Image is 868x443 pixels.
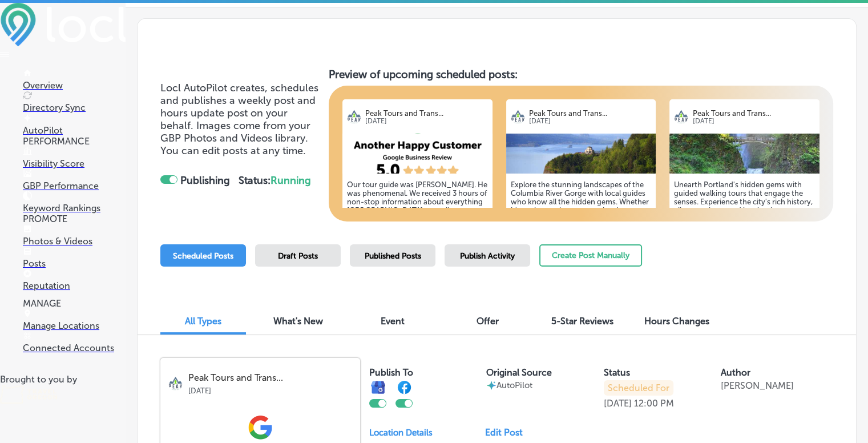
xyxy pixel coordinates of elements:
img: logo [674,110,688,124]
p: Keyword Rankings [23,203,126,214]
span: Hours Changes [644,316,709,327]
a: Manage Locations [23,309,126,331]
a: Directory Sync [23,91,126,113]
p: [DATE] [604,398,632,409]
h5: Unearth Portland's hidden gems with guided walking tours that engage the senses. Experience the c... [674,180,815,275]
p: AutoPilot [496,380,532,390]
a: Connected Accounts [23,332,126,353]
span: Offer [477,316,499,327]
p: Peak Tours and Trans... [529,109,651,118]
p: PERFORMANCE [23,136,126,147]
img: logo [347,110,361,124]
span: All Types [185,316,221,327]
span: Running [271,174,311,187]
p: Posts [23,258,126,269]
p: Peak Tours and Trans... [188,373,352,383]
p: Reputation [23,280,126,291]
p: [DATE] [529,118,651,125]
label: Publish To [369,367,413,378]
p: Peak Tours and Trans... [365,109,487,118]
button: Create Post Manually [539,244,642,267]
h5: Explore the stunning landscapes of the Columbia River Gorge with local guides who know all the hi... [511,180,652,283]
a: Keyword Rankings [23,192,126,214]
p: 12:00 PM [634,398,674,409]
span: Scheduled Posts [173,251,233,261]
label: Status [604,367,630,378]
span: You can edit posts at any time. [160,144,306,157]
a: GBP Performance [23,170,126,191]
span: 5-Star Reviews [551,316,613,327]
p: [DATE] [188,383,352,395]
p: Visibility Score [23,158,126,169]
a: Visibility Score [23,147,126,169]
p: AutoPilot [23,125,126,136]
span: Publish Activity [460,251,515,261]
label: Original Source [486,367,552,378]
p: Directory Sync [23,102,126,113]
strong: Publishing [180,174,230,187]
a: Edit Post [485,427,532,438]
h3: Preview of upcoming scheduled posts: [329,68,833,81]
span: What's New [273,316,323,327]
p: Manage Locations [23,320,126,331]
a: Posts [23,247,126,269]
strong: Status: [239,174,311,187]
p: Connected Accounts [23,343,126,353]
p: [PERSON_NAME] [721,380,794,391]
span: Event [381,316,405,327]
p: MANAGE [23,298,126,309]
p: Peak Tours and Trans... [693,109,815,118]
img: logo [511,110,525,124]
span: Published Posts [365,251,421,261]
a: Reputation [23,269,126,291]
span: Draft Posts [278,251,318,261]
a: Photos & Videos [23,225,126,247]
p: Photos & Videos [23,236,126,247]
img: logo [168,376,183,390]
p: Location Details [369,428,433,438]
p: PROMOTE [23,214,126,224]
a: Overview [23,69,126,91]
img: 1696474021f0db35fe-40de-492d-b438-c1308c746c20_2023-10-04.jpg [669,134,819,174]
p: Scheduled For [604,380,673,396]
span: Locl AutoPilot creates, schedules and publishes a weekly post and hours update post on your behal... [160,82,318,144]
img: 171271699310aeaa3f-80ef-4910-9ae9-972b391019f8_2024-04-09.jpg [506,134,656,174]
a: AutoPilot [23,114,126,136]
h5: Our tour guide was [PERSON_NAME]. He was phenomenal. We received 3 hours of non-stop information ... [347,180,488,257]
p: Overview [23,80,126,91]
label: Author [721,367,750,378]
p: [DATE] [693,118,815,125]
img: autopilot-icon [486,380,496,390]
img: b258941e-a467-41cb-b5e5-b69354d0bf76.png [342,134,492,174]
p: [DATE] [365,118,487,125]
p: GBP Performance [23,180,126,191]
